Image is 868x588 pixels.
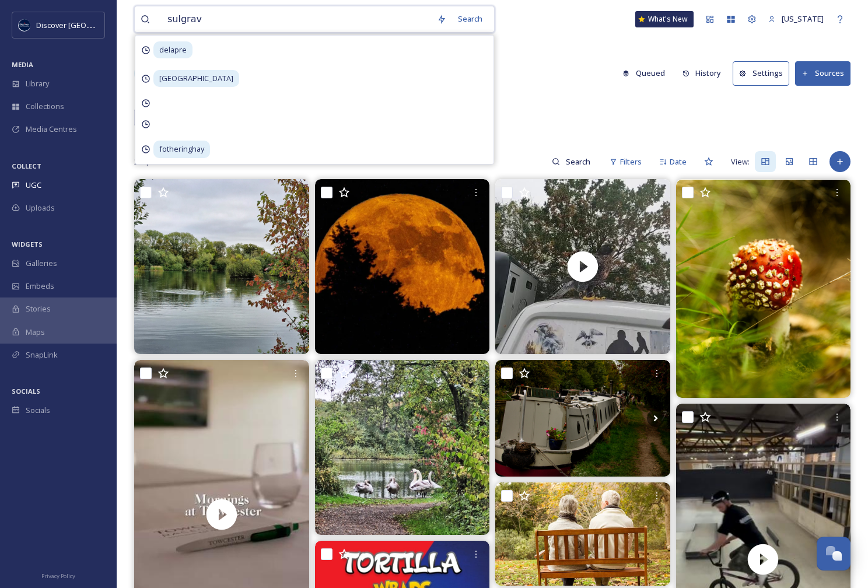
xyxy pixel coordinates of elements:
[12,240,43,249] span: WIDGETS
[617,62,677,85] a: Queued
[41,568,75,582] a: Privacy Policy
[315,179,490,354] img: Sorry for the lack of posting recently. Do not worry we will he back soon with more savage conten...
[12,387,40,395] span: SOCIALS
[495,360,670,477] img: 17°C “mostly cloudy” Canal side walk, Tea? At home today!
[617,62,671,85] button: Queued
[26,303,51,314] span: Stories
[26,258,57,269] span: Galleries
[26,202,55,213] span: Uploads
[153,70,239,87] span: [GEOGRAPHIC_DATA]
[134,156,166,167] span: 288 posts
[26,349,58,360] span: SnapLink
[817,537,850,570] button: Open Chat
[795,61,850,85] button: Sources
[26,78,49,89] span: Library
[12,60,33,69] span: MEDIA
[731,156,750,167] span: View:
[26,180,41,191] span: UGC
[733,61,795,85] a: Settings
[677,62,727,85] button: History
[134,179,309,354] img: A peaceful scene at Barnwell Country Park this week. #fms_peaceful25 #fms_photoaday #fmspad #barn...
[315,360,490,535] img: Saturday morning swans. Have a lovely weekend everyone. #barnwellcountrypark #northamptonshire #c...
[153,141,210,157] span: fotheringhay
[677,62,733,85] a: History
[26,281,54,292] span: Embeds
[762,8,829,30] a: [US_STATE]
[635,11,694,27] a: What's New
[26,124,77,135] span: Media Centres
[41,572,75,580] span: Privacy Policy
[153,41,192,58] span: delapre
[26,101,64,112] span: Collections
[36,19,142,30] span: Discover [GEOGRAPHIC_DATA]
[12,162,41,170] span: COLLECT
[670,156,687,167] span: Date
[495,482,670,586] img: ☀️ Couples Care ☀️ For many couples, the idea of being separated in later life due to care needs ...
[495,179,670,354] video: Geddy being Geddy #geddy #geddythegyrmado #gyrmado #gyrxaplomado #falcon #falconry #birdsofprey #...
[162,6,431,32] input: Search your library
[560,150,598,173] input: Search
[733,61,789,85] button: Settings
[19,19,30,31] img: Untitled%20design%20%282%29.png
[620,156,642,167] span: Filters
[676,180,851,398] img: Autumn walk #walk #autumn #mushroom #woods #woodland #northamptonshire #harlstonefirs #outwiththe...
[26,327,45,338] span: Maps
[26,405,50,416] span: Socials
[495,179,670,354] img: thumbnail
[782,13,824,24] span: [US_STATE]
[452,8,488,30] div: Search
